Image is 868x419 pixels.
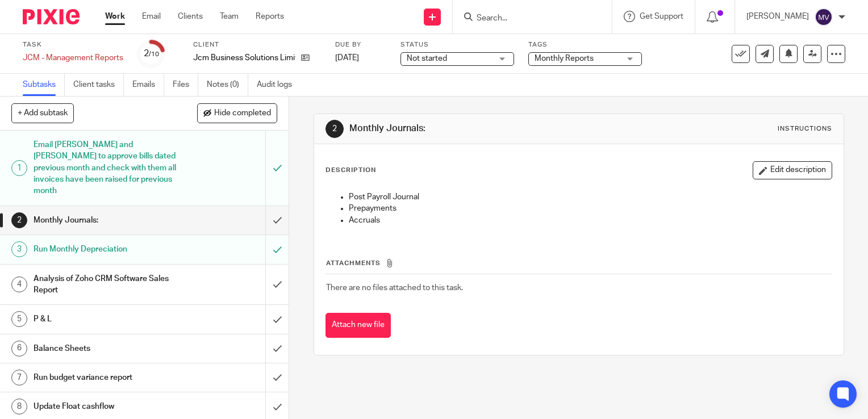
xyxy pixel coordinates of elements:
h1: Email [PERSON_NAME] and [PERSON_NAME] to approve bills dated previous month and check with them a... [34,136,181,200]
button: + Add subtask [11,103,74,123]
a: Emails [132,74,164,96]
a: Client tasks [73,74,124,96]
div: 6 [11,341,27,357]
span: Hide completed [214,109,271,118]
span: [DATE] [335,54,359,62]
a: Audit logs [257,74,301,96]
a: Work [105,11,125,22]
span: There are no files attached to this task. [326,284,463,292]
div: JCM - Management Reports [23,52,123,64]
div: 5 [11,311,27,327]
label: Task [23,40,123,49]
h1: Monthly Journals: [349,123,603,135]
div: Instructions [778,124,832,133]
button: Attach new file [325,313,391,338]
label: Client [193,40,321,49]
h1: Balance Sheets [34,340,181,357]
span: Monthly Reports [535,55,594,62]
h1: Monthly Journals: [34,212,181,229]
button: Hide completed [197,103,277,123]
img: svg%3E [815,8,833,26]
div: 8 [11,399,27,414]
span: Get Support [640,12,683,20]
h1: Run budget variance report [34,369,181,386]
h1: P & L [34,311,181,328]
p: Jcm Business Solutions Limited [193,52,295,64]
p: Accruals [349,215,832,226]
label: Tags [528,40,642,49]
p: Description [325,166,376,175]
label: Due by [335,40,386,49]
p: Prepayments [349,203,832,214]
span: Attachments [326,260,381,266]
a: Email [142,11,161,22]
h1: Update Float cashflow [34,398,181,415]
a: Team [220,11,239,22]
input: Search [475,14,578,24]
label: Status [400,40,514,49]
img: Pixie [23,9,80,24]
p: [PERSON_NAME] [746,11,809,22]
a: Clients [178,11,203,22]
div: 7 [11,370,27,386]
div: 4 [11,276,27,292]
h1: Analysis of Zoho CRM Software Sales Report [34,270,181,299]
button: Edit description [753,161,832,179]
div: 1 [11,160,27,176]
div: 2 [11,212,27,228]
h1: Run Monthly Depreciation [34,241,181,258]
p: Post Payroll Journal [349,191,832,203]
span: Not started [407,55,447,62]
div: 3 [11,241,27,257]
div: 2 [144,47,159,60]
small: /10 [149,51,159,57]
a: Notes (0) [207,74,248,96]
div: 2 [325,120,344,138]
a: Files [173,74,198,96]
a: Reports [256,11,284,22]
a: Subtasks [23,74,65,96]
